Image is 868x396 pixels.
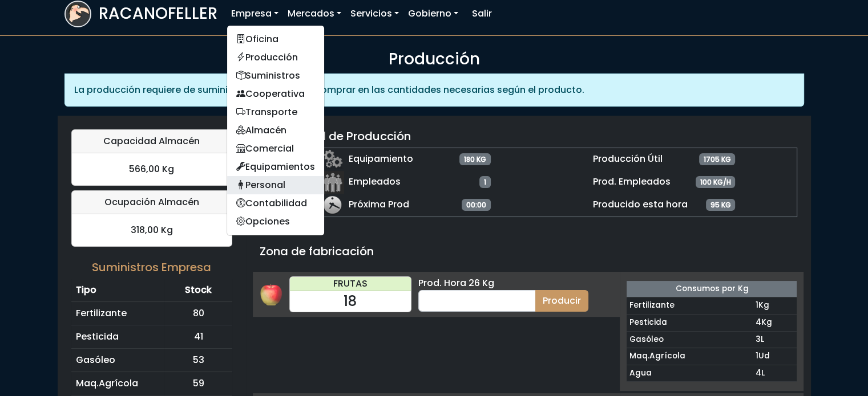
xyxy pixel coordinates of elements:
td: L [753,365,797,382]
div: Producción Útil [566,148,663,171]
td: Gasóleo [71,348,165,371]
div: Equipamiento [321,148,413,171]
div: 566,00 Kg [72,153,232,185]
a: Servicios [346,2,403,25]
a: Transporte [227,103,324,121]
a: Opciones [227,213,324,231]
a: Empresa [227,2,283,25]
td: Pesticida [627,314,753,331]
td: Tipo [71,279,165,302]
a: Gobierno [403,2,463,25]
span: 4 [755,368,761,378]
td: Pesticida [71,325,165,348]
span: 1 [755,350,758,361]
a: Comercial [227,140,324,158]
div: Ocupación Almacén [72,191,232,214]
a: Salir [467,2,496,25]
td: Fertilizante [627,297,753,315]
span: 1 [755,300,758,311]
span: 4 [755,317,761,328]
div: Prod. Empleados [566,171,671,194]
a: Cooperativa [227,85,324,103]
div: 318,00 Kg [72,214,232,246]
div: 1705 KG [699,153,736,165]
img: equip.png [321,148,344,171]
div: 100 KG/H [696,176,736,187]
a: Suministros [227,67,324,85]
td: 53 [164,348,232,371]
div: 95 KG [706,199,736,210]
a: Producción [227,48,324,67]
div: Próxima Prod [321,194,409,217]
td: 80 [164,301,232,325]
div: Producido esta hora [566,194,688,217]
button: Producir [535,290,588,312]
a: Empleados 1 [321,171,491,194]
img: relojproduc.png [321,194,344,217]
div: 00:00 [462,199,491,210]
h3: Producción [64,50,804,69]
td: Fertilizante [71,301,165,325]
h3: RACANOFELLER [99,4,217,23]
td: Stock [164,279,232,302]
a: Almacén [227,121,324,140]
td: Consumos por Kg [627,281,797,297]
div: Capacidad Almacén [72,130,232,153]
div: Prod. Hora 26 Kg [418,276,588,290]
td: Agua [627,365,753,382]
td: Kg [753,314,797,331]
td: Kg [753,297,797,315]
td: Gasóleo [627,331,753,348]
img: logoracarojo.png [66,2,90,23]
a: Equipamientos [227,158,324,176]
td: Maq.Agrícola [627,348,753,365]
div: La producción requiere de suministros que deberás comprar en las cantidades necesarias según el p... [64,74,804,107]
div: 18 [290,291,411,312]
td: 59 [164,371,232,395]
img: frutas.png [260,283,282,305]
td: 41 [164,325,232,348]
img: personalprod.png [321,171,344,194]
div: Empleados [321,171,401,194]
div: 180 KG [459,153,491,165]
a: Personal [227,176,324,194]
a: Contabilidad [227,194,324,213]
td: Maq.Agrícola [71,371,165,395]
h5: Zona de fabricación [260,244,797,258]
a: Oficina [227,30,324,48]
a: Mercados [283,2,346,25]
div: 1 [479,176,491,187]
h5: Capacidad de Producción [260,129,797,143]
span: 3 [755,334,760,345]
td: Ud [753,348,797,365]
td: L [753,331,797,348]
h5: Suministros Empresa [71,260,232,274]
div: FRUTAS [290,277,411,291]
